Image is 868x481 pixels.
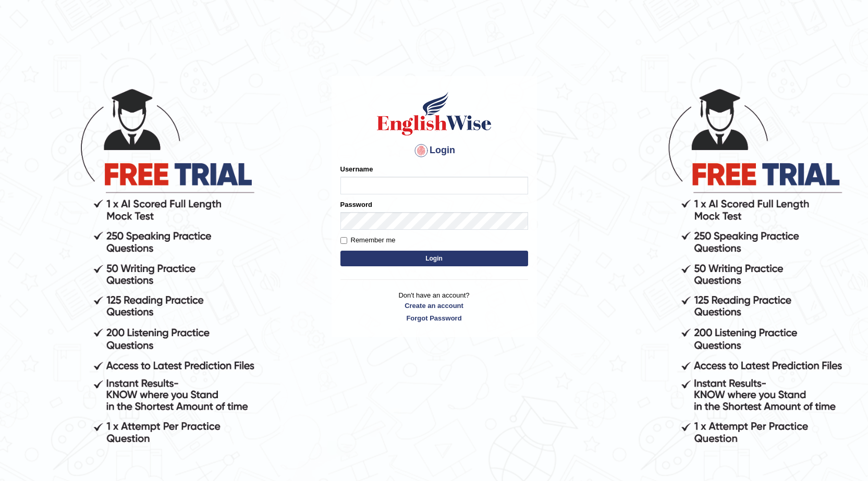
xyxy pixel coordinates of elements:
[340,235,396,245] label: Remember me
[340,237,347,244] input: Remember me
[340,313,528,323] a: Forgot Password
[340,142,528,159] h4: Login
[340,290,528,323] p: Don't have an account?
[340,301,528,311] a: Create an account
[340,251,528,266] button: Login
[340,164,373,174] label: Username
[375,90,494,137] img: Logo of English Wise sign in for intelligent practice with AI
[340,200,372,209] label: Password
